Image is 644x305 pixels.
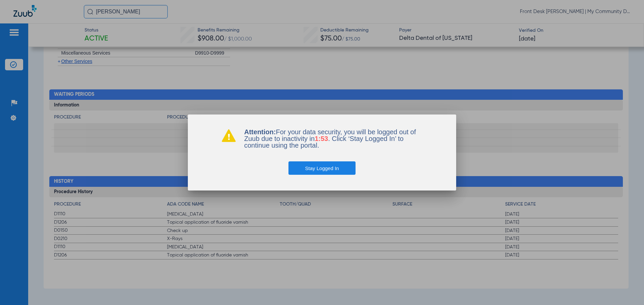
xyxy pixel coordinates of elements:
[315,135,328,142] span: 1:53
[610,273,644,305] iframe: Chat Widget
[221,129,236,142] img: warning
[288,161,356,175] button: Stay Logged In
[244,128,276,136] b: Attention:
[244,129,423,149] p: For your data security, you will be logged out of Zuub due to inactivity in . Click ‘Stay Logged ...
